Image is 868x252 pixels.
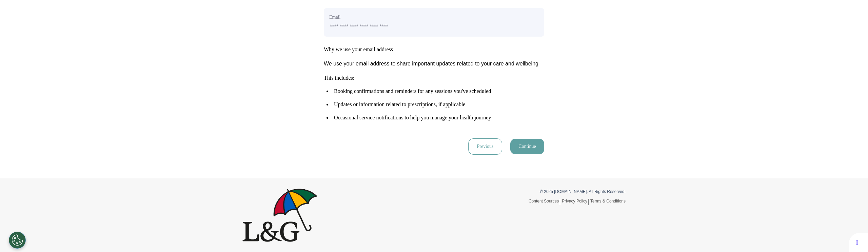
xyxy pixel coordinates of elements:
[327,88,544,94] li: Booking confirmations and reminders for any sessions you've scheduled
[324,75,544,121] h3: This includes:
[529,199,560,205] a: Content Sources
[510,139,544,154] button: Continue
[327,101,544,108] li: Updates or information related to prescriptions, if applicable
[327,114,544,121] li: Occasional service notifications to help you manage your health journey
[9,232,26,249] button: Open Preferences
[242,189,317,241] img: Spectrum.Life logo
[562,199,589,205] a: Privacy Policy
[590,199,626,203] a: Terms & Conditions
[324,60,544,68] p: We use your email address to share important updates related to your care and wellbeing
[324,46,544,53] h3: Why we use your email address
[329,14,539,21] label: Email
[468,138,502,155] button: Previous
[439,189,626,195] p: © 2025 [DOMAIN_NAME]. All Rights Reserved.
